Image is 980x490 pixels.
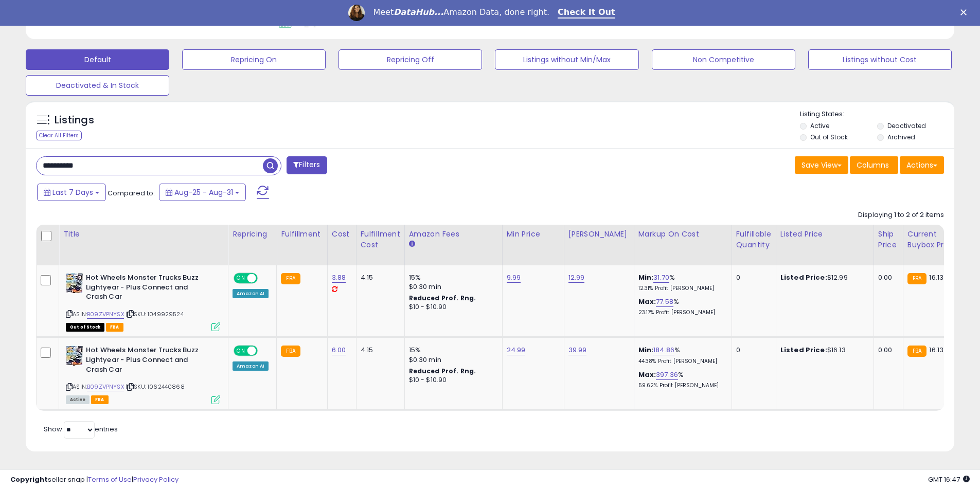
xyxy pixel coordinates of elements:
span: ON [235,274,247,283]
span: OFF [256,274,273,283]
div: $10 - $10.90 [409,376,494,385]
img: 51prda+dAtL._SL40_.jpg [66,346,83,366]
div: Title [63,229,224,240]
a: 184.86 [653,345,674,355]
span: All listings that are currently out of stock and unavailable for purchase on Amazon [66,323,104,332]
small: FBA [907,346,926,357]
b: Max: [638,297,656,306]
small: Amazon Fees. [409,240,415,249]
div: seller snap | | [10,475,179,485]
a: 31.70 [653,273,669,283]
th: The percentage added to the cost of goods (COGS) that forms the calculator for Min & Max prices. [634,225,732,265]
img: Profile image for Georgie [348,5,365,21]
small: FBA [281,346,300,357]
small: FBA [907,273,926,284]
div: Min Price [507,229,560,240]
div: 4.15 [361,273,397,282]
button: Actions [900,156,944,174]
div: % [638,273,724,292]
i: DataHub... [394,7,443,17]
span: Show: entries [44,424,118,434]
span: 16.13 [929,345,943,355]
b: Hot Wheels Monster Trucks Buzz Lightyear - Plus Connect and Crash Car [86,273,211,304]
button: Listings without Min/Max [495,49,638,70]
div: Cost [332,229,352,240]
p: 12.31% Profit [PERSON_NAME] [638,285,724,292]
div: $0.30 min [409,355,494,365]
div: Fulfillable Quantity [736,229,772,250]
div: Listed Price [780,229,869,240]
b: Reduced Prof. Rng. [409,367,476,375]
button: Repricing On [182,49,326,70]
b: Listed Price: [780,273,827,282]
div: $12.99 [780,273,866,282]
div: % [638,370,724,389]
p: 44.38% Profit [PERSON_NAME] [638,358,724,365]
span: Columns [857,160,889,170]
div: 4.15 [361,346,397,355]
span: | SKU: 1062440868 [126,383,185,391]
label: Active [810,121,829,130]
span: FBA [91,395,109,404]
button: Non Competitive [652,49,795,70]
b: Min: [638,345,654,355]
div: Amazon AI [233,361,269,371]
a: 9.99 [507,273,521,283]
button: Save View [795,156,848,174]
div: 0 [736,346,768,355]
div: ASIN: [66,273,220,330]
div: $0.30 min [409,282,494,292]
small: FBA [281,273,300,284]
div: 15% [409,273,494,282]
div: Markup on Cost [638,229,727,240]
a: 77.58 [656,297,673,307]
div: % [638,297,724,316]
div: Close [960,9,971,15]
div: 0.00 [878,346,895,355]
span: Last 7 Days [52,187,93,197]
div: [PERSON_NAME] [568,229,630,240]
a: 3.88 [332,273,346,283]
div: % [638,346,724,365]
div: Fulfillment Cost [361,229,400,250]
span: All listings currently available for purchase on Amazon [66,395,90,404]
b: Min: [638,273,654,282]
div: 15% [409,346,494,355]
a: B09ZVPNYSX [87,310,124,319]
h5: Listings [55,113,94,128]
button: Last 7 Days [37,184,106,201]
div: Repricing [233,229,272,240]
span: 2025-09-8 16:47 GMT [928,475,970,484]
div: Ship Price [878,229,899,250]
div: Amazon AI [233,289,269,298]
a: 39.99 [568,345,587,355]
div: $10 - $10.90 [409,303,494,312]
div: Amazon Fees [409,229,498,240]
p: 59.62% Profit [PERSON_NAME] [638,382,724,389]
img: 51prda+dAtL._SL40_.jpg [66,273,83,294]
button: Repricing Off [338,49,482,70]
b: Listed Price: [780,345,827,355]
b: Hot Wheels Monster Trucks Buzz Lightyear - Plus Connect and Crash Car [86,346,211,377]
button: Listings without Cost [808,49,952,70]
a: Terms of Use [88,475,132,484]
div: 0.00 [878,273,895,282]
span: ON [235,347,247,355]
a: 12.99 [568,273,585,283]
button: Default [26,49,169,70]
div: 0 [736,273,768,282]
div: Clear All Filters [36,131,82,140]
span: | SKU: 1049929524 [126,310,184,318]
button: Filters [287,156,327,174]
label: Deactivated [887,121,926,130]
span: Compared to: [108,188,155,198]
span: OFF [256,347,273,355]
button: Columns [850,156,898,174]
a: Check It Out [558,7,615,19]
button: Deactivated & In Stock [26,75,169,96]
button: Aug-25 - Aug-31 [159,184,246,201]
b: Max: [638,370,656,379]
a: B09ZVPNYSX [87,383,124,391]
div: Fulfillment [281,229,323,240]
div: Meet Amazon Data, done right. [373,7,549,17]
